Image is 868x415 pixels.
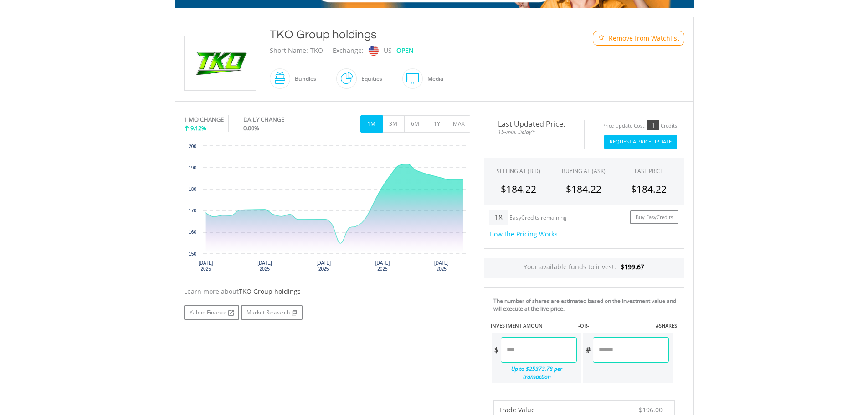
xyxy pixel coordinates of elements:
label: -OR- [578,322,589,329]
div: The number of shares are estimated based on the investment value and will execute at the live price. [493,297,680,313]
button: 1Y [426,115,448,133]
div: Media [423,68,443,90]
text: [DATE] 2025 [198,261,213,272]
svg: Interactive chart [184,141,470,278]
text: 160 [189,230,196,235]
div: TKO Group holdings [270,26,556,43]
span: $199.67 [621,262,644,271]
div: Short Name: [270,43,308,59]
div: Chart. Highcharts interactive chart. [184,141,470,278]
button: MAX [448,115,470,133]
span: - Remove from Watchlist [605,34,679,43]
span: BUYING AT (ASK) [562,167,606,175]
div: 18 [489,210,508,225]
text: 200 [189,144,196,149]
div: LAST PRICE [635,167,663,175]
div: 1 MO CHANGE [184,115,224,124]
div: 1 [647,120,659,130]
button: 3M [382,115,405,133]
text: [DATE] 2025 [434,261,448,272]
div: Bundles [290,68,316,90]
div: Exchange: [333,43,364,59]
button: 6M [404,115,426,133]
span: $196.00 [639,405,663,414]
div: # [583,337,593,363]
span: Trade Value [498,405,535,414]
button: 1M [360,115,383,133]
a: How the Pricing Works [489,230,558,238]
a: Market Research [241,305,303,320]
span: $184.22 [501,183,536,195]
span: TKO Group holdings [239,287,301,296]
text: 180 [189,187,196,192]
text: [DATE] 2025 [257,261,272,272]
div: $ [492,337,501,363]
span: 9.12% [190,124,206,132]
img: nasdaq.png [368,46,378,56]
span: 15-min. Delay* [491,128,577,136]
div: US [384,43,392,59]
button: Request A Price Update [604,135,677,149]
text: [DATE] 2025 [316,261,331,272]
button: Watchlist - Remove from Watchlist [593,31,684,46]
div: Equities [357,68,382,90]
label: INVESTMENT AMOUNT [491,322,545,329]
text: 150 [189,251,196,256]
label: #SHARES [656,322,677,329]
div: Your available funds to invest: [484,258,684,278]
div: Learn more about [184,287,470,296]
div: SELLING AT (BID) [497,167,540,175]
div: Price Update Cost: [602,123,646,129]
span: $184.22 [566,183,601,195]
text: 170 [189,208,196,213]
span: $184.22 [631,183,667,195]
a: Yahoo Finance [184,305,239,320]
div: EasyCredits remaining [509,215,567,222]
div: OPEN [396,43,414,59]
div: TKO [310,43,323,59]
div: DAILY CHANGE [243,115,315,124]
span: 0.00% [243,124,259,132]
text: [DATE] 2025 [375,261,390,272]
img: Watchlist [598,35,605,41]
div: Up to $25373.78 per transaction [492,363,577,383]
a: Buy EasyCredits [630,210,678,225]
div: Credits [661,123,677,129]
span: Last Updated Price: [491,120,577,128]
img: EQU.US.TKO.png [186,36,254,90]
text: 190 [189,165,196,170]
